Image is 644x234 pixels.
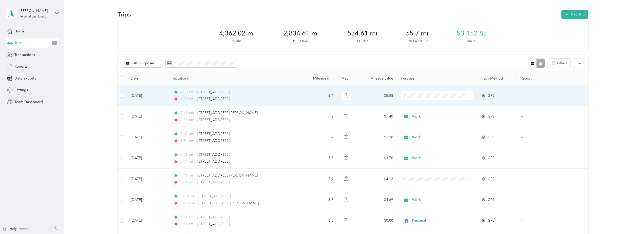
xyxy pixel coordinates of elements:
span: Settings [14,87,28,93]
td: -- [517,189,568,210]
span: 2,834.61 mi [283,29,319,37]
th: Mileage value [357,71,397,85]
th: Report [517,71,568,85]
td: 8.5 [300,210,337,231]
button: Help center [3,226,29,231]
td: $2.38 [357,127,397,148]
span: GPS [488,176,495,182]
th: Purpose [397,71,477,85]
iframe: Everlance-gr Chat Button Frame [616,206,644,234]
td: -- [517,148,568,169]
span: [STREET_ADDRESS][PERSON_NAME] [197,111,258,115]
span: 7:49 pm [181,110,195,116]
span: [STREET_ADDRESS] [198,194,231,198]
td: 2 [300,106,337,127]
p: Personal [293,39,309,44]
span: 12:34 pm [181,193,196,199]
span: Home [14,29,24,34]
td: $4.69 [357,189,397,210]
button: Filters [548,58,571,68]
span: Reports [14,64,27,69]
span: [STREET_ADDRESS][PERSON_NAME] [198,201,259,205]
td: $0.00 [357,210,397,231]
div: Personal dashboard [20,15,47,18]
td: -- [517,106,568,127]
td: $5.88 [357,85,397,106]
span: Trips [14,40,22,46]
span: 5:54 pm [181,138,195,144]
th: Locations [169,71,300,85]
span: [STREET_ADDRESS] [197,215,230,219]
td: -- [517,210,568,231]
td: [DATE] [127,127,169,148]
p: Unclassified [406,39,428,44]
span: [STREET_ADDRESS] [197,118,230,122]
span: GPS [488,114,495,119]
span: 534.61 mi [347,29,377,37]
span: 4,362.02 mi [219,29,255,37]
td: $1.40 [357,106,397,127]
span: Work [412,134,467,140]
span: 6:35 am [181,221,195,227]
td: [DATE] [127,169,169,189]
span: 7:13 am [181,89,195,95]
td: [DATE] [127,106,169,127]
th: Date [127,71,169,85]
span: Data exports [14,76,36,81]
span: 12:50 pm [181,201,196,206]
td: [DATE] [127,148,169,169]
span: 5:25 pm [181,152,195,158]
td: $3.70 [357,148,397,169]
span: [STREET_ADDRESS] [197,90,230,94]
button: New trip [561,10,588,19]
td: 5.3 [300,148,337,169]
span: [STREET_ADDRESS] [197,180,230,184]
span: [STREET_ADDRESS] [197,222,230,226]
span: 55.7 mi [406,29,428,37]
span: [STREET_ADDRESS] [197,139,230,143]
td: 3.4 [300,127,337,148]
span: 7:23 am [181,96,195,102]
span: Work [412,155,467,161]
span: [STREET_ADDRESS] [197,159,230,164]
td: -- [517,127,568,148]
p: Other [357,39,368,44]
span: Work [412,114,467,119]
span: 7:53 pm [181,117,195,123]
th: Track Method [477,71,517,85]
span: Work [412,197,467,203]
span: [STREET_ADDRESS] [197,152,230,157]
td: 8.4 [300,85,337,106]
span: [STREET_ADDRESS] [197,132,230,136]
span: GPS [488,134,495,140]
span: $3,152.82 [457,29,487,37]
td: -- [517,169,568,189]
span: 5:41 pm [181,159,195,164]
td: [DATE] [127,85,169,106]
div: [PERSON_NAME] [20,8,51,13]
td: -- [517,85,568,106]
th: Mileage (mi) [300,71,337,85]
td: [DATE] [127,189,169,210]
span: GPS [488,155,495,161]
th: Map [337,71,357,85]
span: [STREET_ADDRESS] [197,97,230,101]
p: Work [232,39,242,44]
p: Value [467,39,477,44]
span: Personal [412,218,467,223]
span: Team Dashboard [14,99,43,105]
span: Transactions [14,52,35,57]
span: 9 [52,41,57,45]
span: 1:16 pm [181,173,195,178]
td: 5.9 [300,169,337,189]
span: GPS [488,93,495,99]
span: [STREET_ADDRESS][PERSON_NAME] [197,173,258,178]
td: $4.13 [357,169,397,189]
td: 6.7 [300,189,337,210]
span: 6:24 am [181,214,195,220]
h1: Trips [118,12,131,17]
span: 1:24 pm [181,180,195,185]
td: [DATE] [127,210,169,231]
span: All purposes [134,62,155,65]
